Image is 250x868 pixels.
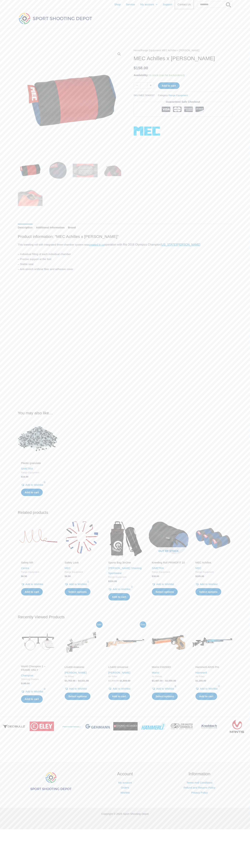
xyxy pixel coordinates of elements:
[195,671,207,674] a: Hämmerli
[100,158,125,183] img: MEC Achilles x Thrasher - Image 4
[108,580,117,583] bdi: 330.00
[18,158,43,183] img: MEC Achilles x Thrasher
[21,461,55,466] a: Plastic granulate
[21,689,43,694] a: Add to Wishlist
[36,224,65,231] a: Additional information
[158,82,180,89] button: Add to cart
[105,622,145,662] img: LG400 Universal
[141,49,160,52] a: Range Equipment
[192,518,232,558] img: MEC Achilles
[108,665,142,669] h2: LG400 Universal
[89,243,104,246] a: created in co
[65,671,87,674] a: [PERSON_NAME]
[134,48,232,53] nav: Breadcrumb
[18,234,232,239] h2: Product information: “MEC Achilles x [PERSON_NAME]”
[26,483,43,486] span: Add to Wishlist
[18,12,93,25] img: Sport Shooting Depot
[108,693,130,700] a: Add to cart: “LG400 Universal”
[92,771,158,777] h2: Account
[78,679,80,682] span: $
[147,82,154,89] a: +
[149,74,185,77] span: In stock (can be backordered)
[18,518,58,558] img: Safety NR
[108,679,119,682] bdi: 1,989.00
[152,693,178,700] a: Select options for “Morini CM200EI”
[225,1,232,8] button: Search
[78,679,89,682] bdi: 4,531.00
[167,780,232,795] nav: Information
[152,675,185,678] span: Air Pistols
[18,614,232,620] h2: Recently Viewed Products
[108,593,130,601] a: Add to cart: “Sports Bag 3inOne”
[21,678,55,681] span: Shooting Glasses
[152,679,163,682] bdi: 3,487.00
[195,575,204,578] bdi: 105.00
[152,671,159,674] a: Morini
[21,695,43,703] a: Add to cart: “World Champion 1 - FRAME ONLY”
[152,561,185,566] a: Kneeling Roll PRIMOFIT 10
[65,567,71,570] a: MEC
[65,693,91,700] a: Select options for “LG400 Anatomic”
[139,94,155,97] span: MEC.5040037
[158,93,188,98] span: Category:
[151,547,186,555] span: Out of stock
[192,622,232,662] img: Hämmerli AR20 Pro
[165,679,176,682] bdi: 3,550.00
[65,575,71,578] bdi: 9.50
[195,561,229,566] a: MEC Achilles
[164,99,202,104] legend: Guaranteed Safe Checkout
[43,481,46,484] span: 1
[108,567,142,575] a: [PERSON_NAME] Shooting Sportswear
[65,588,91,596] a: Select options for “Safety Look”
[104,243,200,246] span: operation with Rio 2016 Olympics Champion
[21,471,55,474] span: Range Equipment
[73,158,98,183] img: MEC Achilles x Thrasher - Image 3
[149,622,189,662] img: CM200EI
[152,575,159,578] bdi: 30.00
[18,771,83,800] aside: Footer Widget 1
[45,158,70,183] img: MEC Achilles x Thrasher - Image 2
[26,583,43,586] span: Add to Wishlist
[26,690,43,693] span: Add to Wishlist
[21,665,55,672] h2: World Champion 1 – FRAME ONLY
[108,576,142,579] span: Range Equipment
[65,582,87,587] a: Add to Wishlist
[195,588,221,596] a: Select options for “MEC Achilles”
[161,243,200,246] a: [US_STATE][PERSON_NAME]
[165,679,167,682] span: $
[134,55,232,62] h1: MEC Achilles x [PERSON_NAME]
[65,571,98,574] span: Range Equipment
[21,475,28,478] bdi: 16.00
[105,518,145,558] img: Sports Bag 3inOne
[92,780,158,795] nav: Account
[61,622,102,662] img: LG400 Anatomic
[121,786,129,789] a: Orders
[134,93,155,98] span: SKU:
[18,622,58,662] img: WORLD CHAMPION 1
[167,771,232,795] aside: Footer Widget 3
[108,679,110,682] span: $
[152,686,174,691] a: Add to Wishlist
[186,781,212,784] a: Terms And Conditions
[18,242,232,247] p: This kneeling roll with integrated three-chamber system was
[21,567,29,570] a: Centra
[152,665,185,670] a: Morini CM200EI
[195,665,229,669] h2: Hammerli AR20 Pro
[152,561,185,564] h2: Kneeling Roll PRIMOFIT 10
[200,687,218,690] span: Add to Wishlist
[21,682,23,685] span: $
[134,66,136,70] span: $
[21,475,23,478] span: $
[21,461,55,465] h2: Plastic granulate
[65,665,98,669] h2: LG400 Anatomic
[18,811,232,816] p: Copyright © 2025 Sport Shooting Depot
[18,186,43,210] img: MEC Achilles x Thrasher - Image 5
[18,224,33,231] a: Description
[195,575,197,578] span: $
[195,686,218,691] a: Add to Wishlist
[96,621,103,628] span: Sale!
[108,686,130,691] a: Add to Wishlist
[21,575,27,578] bdi: 8.50
[43,688,46,690] span: 2
[65,679,66,682] span: $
